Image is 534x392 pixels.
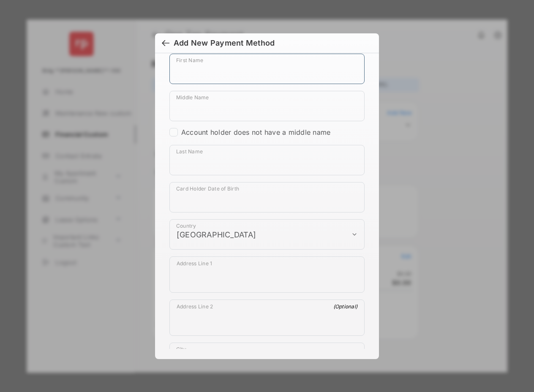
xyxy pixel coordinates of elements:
div: Add New Payment Method [174,38,275,48]
div: payment_method_screening[postal_addresses][country] [169,219,365,250]
div: payment_method_screening[postal_addresses][addressLine1] [169,256,365,293]
div: payment_method_screening[postal_addresses][addressLine2] [169,299,365,336]
label: Account holder does not have a middle name [181,128,330,136]
div: payment_method_screening[postal_addresses][locality] [169,343,365,373]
